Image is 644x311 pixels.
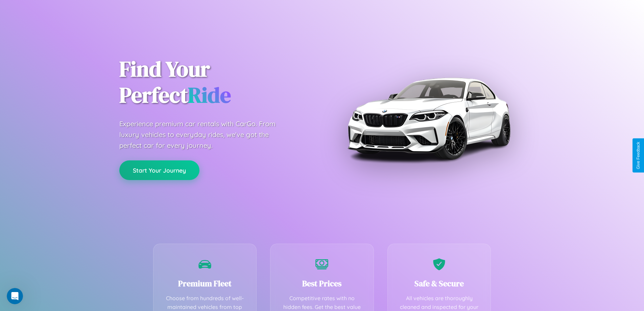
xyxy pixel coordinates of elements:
h1: Find Your Perfect [119,56,312,108]
h3: Premium Fleet [164,278,246,289]
h3: Best Prices [281,278,363,289]
img: Premium BMW car rental vehicle [344,34,513,203]
h3: Safe & Secure [398,278,481,289]
div: Give Feedback [636,142,641,169]
p: Experience premium car rentals with CarGo. From luxury vehicles to everyday rides, we've got the ... [119,118,288,151]
span: Ride [188,80,231,110]
button: Start Your Journey [119,160,199,180]
iframe: Intercom live chat [7,288,23,304]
